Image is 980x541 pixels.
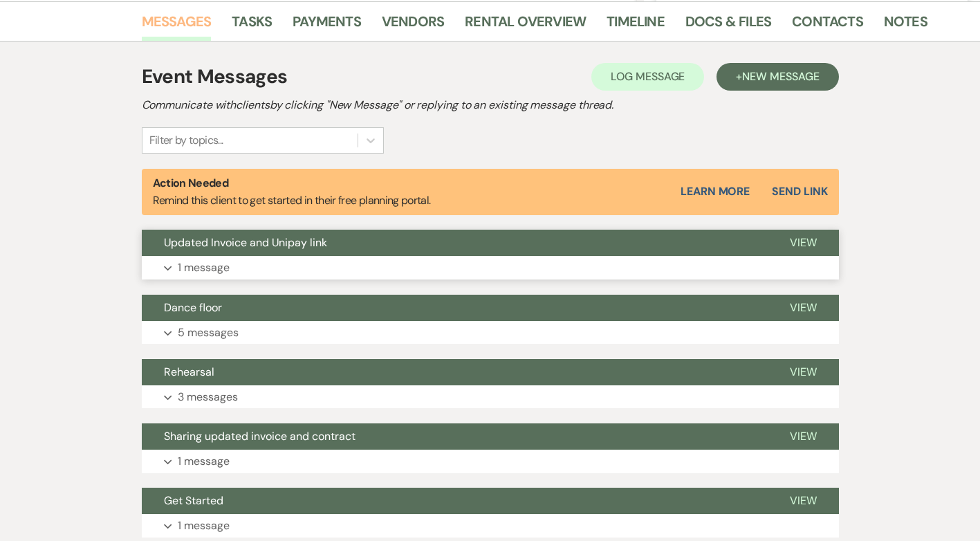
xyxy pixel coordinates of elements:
[164,365,214,379] span: Rehearsal
[716,63,838,91] button: +New Message
[164,429,355,443] span: Sharing updated invoice and contract
[611,69,685,84] span: Log Message
[768,488,839,514] button: View
[685,10,771,41] a: Docs & Files
[768,359,839,385] button: View
[178,517,230,535] p: 1 message
[142,488,768,514] button: Get Started
[142,359,768,385] button: Rehearsal
[142,514,839,538] button: 1 message
[142,423,768,450] button: Sharing updated invoice and contract
[142,256,839,279] button: 1 message
[164,235,327,250] span: Updated Invoice and Unipay link
[790,235,817,250] span: View
[142,97,839,113] h2: Communicate with clients by clicking "New Message" or replying to an existing message thread.
[790,493,817,508] span: View
[149,132,223,149] div: Filter by topics...
[153,176,229,190] strong: Action Needed
[178,259,230,277] p: 1 message
[768,295,839,321] button: View
[178,388,238,406] p: 3 messages
[178,452,230,470] p: 1 message
[293,10,361,41] a: Payments
[142,385,839,409] button: 3 messages
[382,10,444,41] a: Vendors
[772,186,827,197] button: Send Link
[591,63,704,91] button: Log Message
[681,183,750,200] a: Learn More
[142,321,839,345] button: 5 messages
[142,450,839,473] button: 1 message
[768,423,839,450] button: View
[142,230,768,256] button: Updated Invoice and Unipay link
[232,10,272,41] a: Tasks
[792,10,863,41] a: Contacts
[142,62,288,91] h1: Event Messages
[790,429,817,443] span: View
[153,174,431,210] p: Remind this client to get started in their free planning portal.
[142,10,212,41] a: Messages
[164,300,222,315] span: Dance floor
[790,365,817,379] span: View
[768,230,839,256] button: View
[142,295,768,321] button: Dance floor
[884,10,927,41] a: Notes
[178,324,239,342] p: 5 messages
[607,10,665,41] a: Timeline
[742,69,819,84] span: New Message
[465,10,586,41] a: Rental Overview
[790,300,817,315] span: View
[164,493,223,508] span: Get Started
